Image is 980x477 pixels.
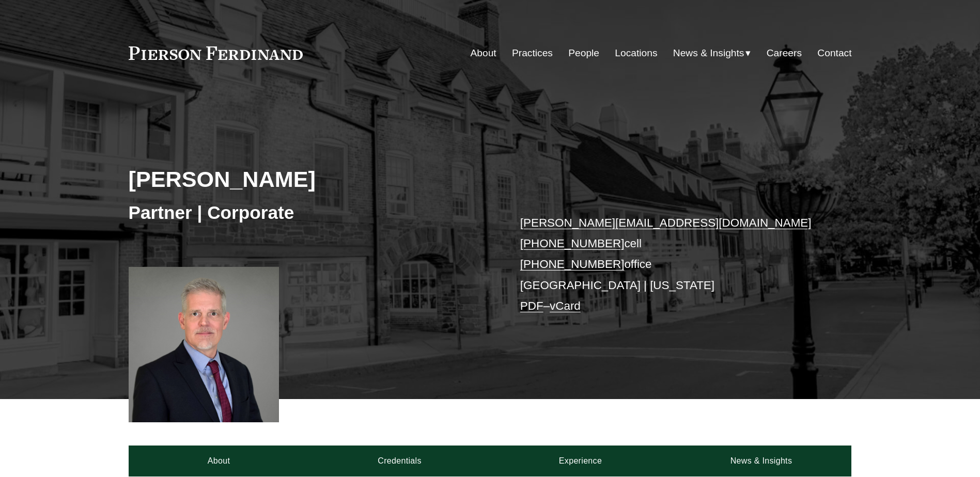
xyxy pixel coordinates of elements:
a: [PHONE_NUMBER] [520,237,625,250]
a: [PERSON_NAME][EMAIL_ADDRESS][DOMAIN_NAME] [520,216,812,229]
a: Experience [490,446,671,476]
span: News & Insights [673,44,744,62]
a: vCard [550,299,581,312]
a: [PHONE_NUMBER] [520,258,625,271]
a: folder dropdown [673,43,751,63]
a: Practices [512,43,553,63]
a: People [568,43,599,63]
a: About [471,43,496,63]
h2: [PERSON_NAME] [129,166,490,193]
a: Credentials [309,446,490,476]
a: Locations [615,43,657,63]
a: PDF [520,299,543,312]
a: About [129,446,309,476]
h3: Partner | Corporate [129,201,490,224]
a: Careers [767,43,802,63]
p: cell office [GEOGRAPHIC_DATA] | [US_STATE] – [520,213,821,317]
a: Contact [817,43,851,63]
a: News & Insights [671,446,851,476]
